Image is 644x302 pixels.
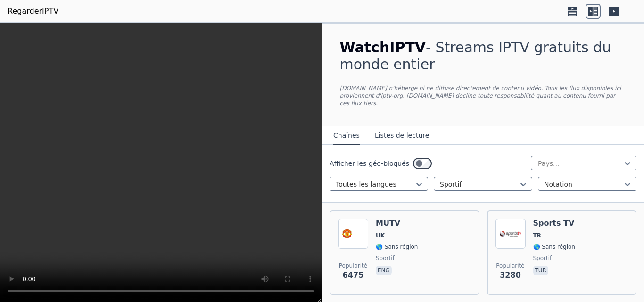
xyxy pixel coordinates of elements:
[338,219,368,249] img: MUTV
[533,244,575,250] font: 🌎 Sans région
[340,39,426,56] font: WatchIPTV
[533,255,552,261] font: sportif
[333,131,360,139] font: Chaînes
[339,262,367,269] font: Popularité
[500,269,521,281] span: 3280
[340,39,611,73] font: - Streams IPTV gratuits du monde entier
[496,262,524,269] font: Popularité
[376,266,392,275] p: eng
[376,255,395,261] font: sportif
[376,219,418,228] h6: MUTV
[376,232,385,239] span: UK
[533,266,548,275] p: tur
[381,92,403,99] a: iptv-org
[376,244,418,250] font: 🌎 Sans région
[375,127,429,145] button: Listes de lecture
[533,232,541,239] span: TR
[340,85,621,99] font: [DOMAIN_NAME] n'héberge ni ne diffuse directement de contenu vidéo. Tous les flux disponibles ici...
[533,219,575,228] h6: Sports TV
[495,219,526,249] img: Sports TV
[8,6,58,17] a: RegarderIPTV
[375,131,429,139] font: Listes de lecture
[330,160,409,167] font: Afficher les géo-bloqués
[340,92,616,106] font: . [DOMAIN_NAME] décline toute responsabilité quant au contenu fourni par ces flux tiers.
[8,7,58,16] font: RegarderIPTV
[333,127,360,145] button: Chaînes
[343,269,364,281] span: 6475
